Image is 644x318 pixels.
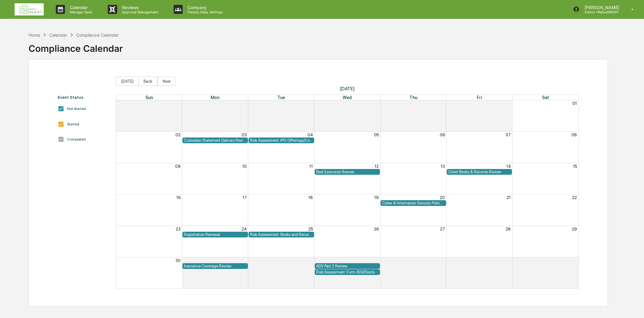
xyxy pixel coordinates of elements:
button: 31 [507,101,511,106]
button: 23 [176,227,181,231]
div: Compliance Calendar [76,32,119,38]
button: 19 [374,195,379,200]
p: People, Data, Settings [183,10,226,14]
button: Next [158,77,176,86]
button: 09 [175,164,181,169]
button: 08 [571,132,577,137]
button: 22 [572,195,577,200]
button: 01 [242,258,247,263]
button: 18 [308,195,313,200]
span: Tue [277,95,285,100]
button: 04 [307,132,313,137]
button: 04 [439,258,445,263]
div: Insurance Coverage Review [184,264,246,268]
div: Calendar [49,32,67,38]
button: 26 [374,227,379,231]
button: 26 [176,101,181,106]
button: 14 [506,164,511,169]
div: Completed [67,137,86,141]
p: Company [183,5,226,10]
button: 12 [375,164,379,169]
button: 02 [175,132,181,137]
div: Month View [116,94,579,289]
div: Client Books & Records Review [448,170,511,174]
button: 02 [308,258,313,263]
button: 11 [309,164,313,169]
div: Cyber & Information Security Policy Testing [382,201,445,205]
button: 28 [506,227,511,231]
button: 17 [242,195,247,200]
div: Event Status [58,95,110,100]
button: Back [138,77,158,86]
button: 29 [572,227,577,231]
span: Fri [477,95,482,100]
p: Approval Management [117,10,161,14]
button: [DATE] [116,77,139,86]
button: 28 [308,101,313,106]
p: [PERSON_NAME] [580,5,622,10]
div: Risk Assessment: IPO Offerings/Compensation [250,138,313,143]
span: [DATE] [116,86,579,91]
span: Sat [542,95,549,100]
p: Reviews [117,5,161,10]
div: Not Started [67,107,86,111]
button: 25 [308,227,313,231]
div: Risk Assessment: Books and Records [250,232,313,237]
div: Started [67,122,79,126]
button: 06 [572,258,577,263]
span: Mon [211,95,219,100]
button: 03 [242,132,247,137]
button: 13 [441,164,445,169]
span: Sun [145,95,153,100]
button: 24 [242,227,247,231]
button: 30 [175,258,181,263]
div: Home [29,32,40,38]
button: 29 [374,101,379,106]
div: Compliance Calendar [29,38,123,54]
p: Manage Tasks [65,10,96,14]
button: 01 [572,101,577,106]
span: Thu [409,95,417,100]
button: 20 [440,195,445,200]
div: ADV Part 2 Review [316,264,379,268]
button: 30 [440,101,445,106]
button: 06 [440,132,445,137]
button: 16 [176,195,181,200]
button: 27 [242,101,247,106]
button: 15 [573,164,577,169]
p: Calendar [65,5,96,10]
div: Registration Renewal [184,232,246,237]
button: 05 [506,258,511,263]
button: 05 [374,132,379,137]
button: 21 [507,195,511,200]
button: 07 [506,132,511,137]
div: Best Execution Review [316,170,379,174]
p: Admin • RetireSMART [580,10,622,14]
iframe: Open customer support [625,298,641,314]
span: Wed [343,95,352,100]
button: 27 [440,227,445,231]
button: 03 [374,258,379,263]
div: Custodian Statement Delivery Review [184,138,246,143]
img: logo [15,3,44,15]
button: 10 [242,164,247,169]
div: Risk Assessment: Form ADV/Disclosures [316,270,379,274]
